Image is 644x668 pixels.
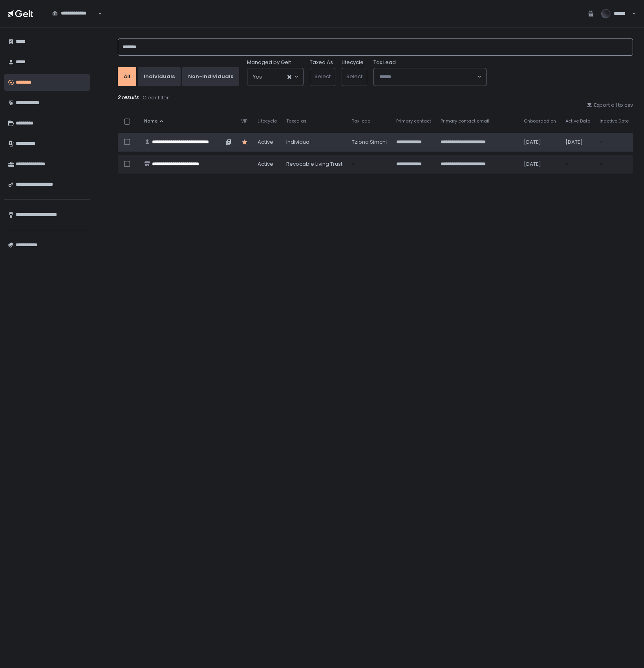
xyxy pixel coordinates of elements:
span: Inactive Date [600,118,629,124]
div: All [124,73,130,80]
div: [DATE] [524,139,556,146]
span: Onboarded on [524,118,556,124]
span: VIP [241,118,247,124]
input: Search for option [52,17,97,25]
input: Search for option [379,73,477,81]
div: Individual [286,139,342,146]
input: Search for option [262,73,287,81]
span: Lifecycle [258,118,277,124]
div: - [352,161,387,168]
div: [DATE] [565,139,590,146]
div: Individuals [144,73,175,80]
button: Individuals [138,67,181,86]
span: Primary contact email [441,118,489,124]
div: Search for option [47,5,102,22]
span: Select [315,73,331,80]
div: 2 results [118,94,633,102]
label: Taxed As [310,59,333,66]
button: Clear filter [142,94,169,102]
div: - [565,161,590,168]
div: Tziona Simchi [352,139,387,146]
span: Primary contact [396,118,431,124]
button: Export all to csv [586,102,633,109]
span: active [258,161,273,168]
button: Clear Selected [287,75,291,79]
button: Non-Individuals [182,67,239,86]
div: - [600,139,629,146]
span: Yes [253,73,262,81]
span: Managed by Gelt [247,59,291,66]
span: Select [346,73,362,80]
div: [DATE] [524,161,556,168]
span: Tax Lead [373,59,396,66]
div: Search for option [247,68,303,86]
label: Lifecycle [342,59,364,66]
span: active [258,139,273,146]
span: Active Date [565,118,590,124]
div: Non-Individuals [188,73,233,80]
div: Revocable Living Trust [286,161,342,168]
span: Tax lead [352,118,371,124]
div: Search for option [374,68,486,86]
span: Taxed as [286,118,307,124]
div: - [600,161,629,168]
div: Clear filter [143,94,169,101]
span: Name [144,118,157,124]
button: All [118,67,136,86]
